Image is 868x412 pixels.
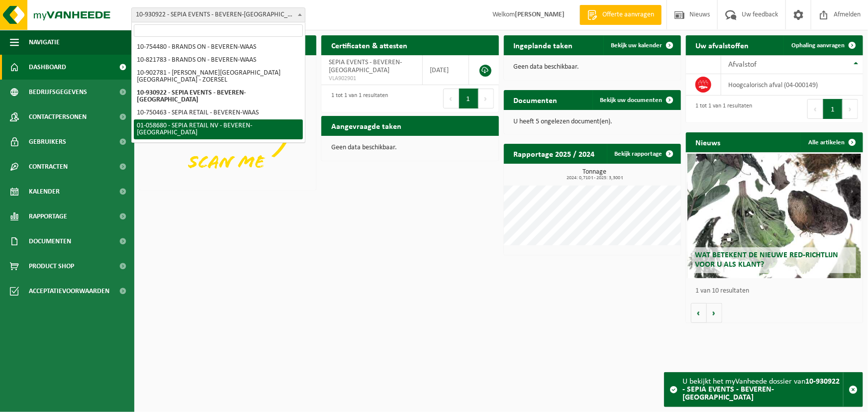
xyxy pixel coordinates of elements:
span: 10-930922 - SEPIA EVENTS - BEVEREN-WAAS [132,8,305,22]
li: 10-902781 - [PERSON_NAME][GEOGRAPHIC_DATA] [GEOGRAPHIC_DATA] - ZOERSEL [134,67,303,87]
h2: Documenten [504,90,568,109]
span: VLA902901 [329,75,414,83]
span: Offerte aanvragen [600,10,657,20]
li: 10-821783 - BRANDS ON - BEVEREN-WAAS [134,54,303,67]
h2: Certificaten & attesten [321,35,417,55]
span: Acceptatievoorwaarden [29,279,109,304]
a: Bekijk uw documenten [592,90,680,110]
span: Rapportage [29,204,67,229]
p: U heeft 5 ongelezen document(en). [514,118,671,125]
span: Bedrijfsgegevens [29,80,87,104]
a: Bekijk rapportage [607,144,680,164]
strong: 10-930922 - SEPIA EVENTS - BEVEREN-[GEOGRAPHIC_DATA] [682,378,840,402]
li: 01-058680 - SEPIA RETAIL NV - BEVEREN-[GEOGRAPHIC_DATA] [134,119,303,139]
a: Alle artikelen [800,132,862,152]
button: Previous [443,89,459,108]
button: Next [479,89,494,108]
h2: Nieuws [686,132,731,152]
span: Ophaling aanvragen [791,42,845,49]
button: Volgende [707,303,722,323]
p: Geen data beschikbaar. [331,144,488,151]
span: Afvalstof [729,61,757,69]
span: Dashboard [29,55,66,80]
li: 10-918625 - [PERSON_NAME][GEOGRAPHIC_DATA] - [GEOGRAPHIC_DATA] - [GEOGRAPHIC_DATA]-[GEOGRAPHIC_DATA] [134,139,303,166]
span: Wat betekent de nieuwe RED-richtlijn voor u als klant? [695,251,838,269]
span: SEPIA EVENTS - BEVEREN-[GEOGRAPHIC_DATA] [329,59,402,74]
button: Previous [807,99,823,119]
span: 10-930922 - SEPIA EVENTS - BEVEREN-WAAS [131,7,305,22]
span: Contracten [29,154,68,179]
td: [DATE] [423,55,470,85]
span: Kalender [29,179,60,204]
span: Contactpersonen [29,104,87,129]
li: 10-754480 - BRANDS ON - BEVEREN-WAAS [134,41,303,54]
td: hoogcalorisch afval (04-000149) [721,74,863,96]
h2: Ingeplande taken [504,35,583,55]
span: 2024: 0,710 t - 2025: 3,300 t [509,176,681,181]
li: 10-930922 - SEPIA EVENTS - BEVEREN-[GEOGRAPHIC_DATA] [134,87,303,106]
a: Ophaling aanvragen [783,35,862,55]
strong: [PERSON_NAME] [515,11,565,18]
span: Gebruikers [29,129,66,154]
h2: Aangevraagde taken [321,116,411,135]
button: 1 [459,89,479,108]
button: Next [843,99,858,119]
p: 1 van 10 resultaten [696,288,858,295]
h3: Tonnage [509,169,681,181]
h2: Uw afvalstoffen [686,35,759,55]
a: Bekijk uw kalender [603,35,680,55]
a: Wat betekent de nieuwe RED-richtlijn voor u als klant? [687,154,861,278]
p: Geen data beschikbaar. [514,64,671,71]
li: 10-750463 - SEPIA RETAIL - BEVEREN-WAAS [134,106,303,119]
button: 1 [823,99,843,119]
a: Offerte aanvragen [579,5,662,25]
button: Vorige [691,303,707,323]
h2: Rapportage 2025 / 2024 [504,144,605,163]
div: 1 tot 1 van 1 resultaten [691,98,753,120]
span: Bekijk uw documenten [600,97,663,103]
div: 1 tot 1 van 1 resultaten [326,88,388,109]
span: Navigatie [29,30,60,55]
span: Documenten [29,229,71,254]
span: Bekijk uw kalender [611,42,663,49]
div: U bekijkt het myVanheede dossier van [682,373,843,407]
span: Product Shop [29,254,74,279]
